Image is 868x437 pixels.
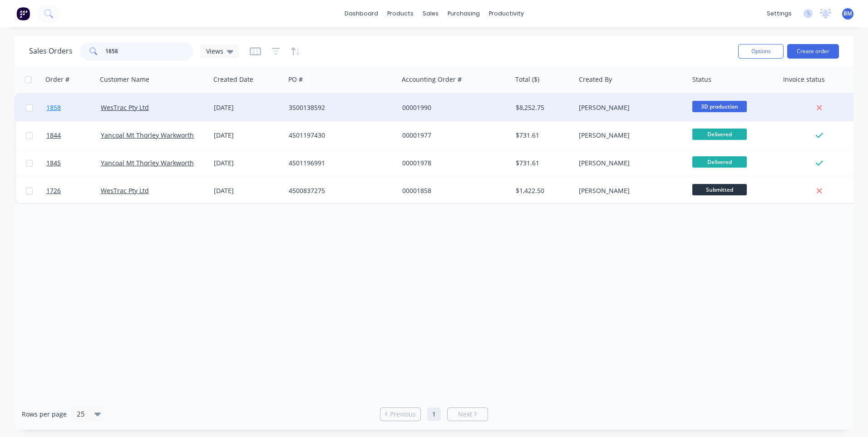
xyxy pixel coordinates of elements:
span: 1858 [46,103,61,112]
span: Views [206,46,223,56]
div: [PERSON_NAME] [579,159,680,168]
span: 1845 [46,159,61,168]
span: 1726 [46,186,61,195]
div: Created Date [213,75,253,84]
div: Customer Name [100,75,149,84]
div: productivity [484,7,528,20]
div: [PERSON_NAME] [579,186,680,195]
span: BM [843,10,852,18]
span: Rows per page [22,410,67,419]
div: [PERSON_NAME] [579,131,680,140]
span: 3D production [692,101,747,112]
div: purchasing [443,7,484,20]
div: $1,422.50 [516,186,569,195]
div: [DATE] [214,159,281,168]
span: 1844 [46,131,61,140]
div: products [383,7,418,20]
div: 00001977 [402,131,503,140]
div: Status [692,75,711,84]
a: 1844 [46,122,101,149]
a: Yancoal Mt Thorley Warkworth [101,131,194,139]
a: 1726 [46,177,101,204]
div: 00001990 [402,103,503,112]
h1: Sales Orders [29,47,73,55]
a: Page 1 is your current page [427,407,441,421]
div: 4501196991 [289,159,390,168]
a: Next page [448,410,488,419]
div: [PERSON_NAME] [579,103,680,112]
div: Accounting Order # [402,75,462,84]
button: Options [738,44,784,59]
div: $731.61 [516,159,569,168]
button: Create order [787,44,839,59]
div: $8,252.75 [516,103,569,112]
a: WesTrac Pty Ltd [101,186,149,195]
div: [DATE] [214,131,281,140]
div: Total ($) [515,75,539,84]
div: Created By [579,75,612,84]
div: $731.61 [516,131,569,140]
div: Order # [45,75,69,84]
ul: Pagination [376,407,492,421]
div: 00001978 [402,159,503,168]
div: PO # [288,75,303,84]
div: 4500837275 [289,186,390,195]
div: Invoice status [783,75,825,84]
a: dashboard [340,7,383,20]
div: sales [418,7,443,20]
div: settings [762,7,796,20]
span: Submitted [692,184,747,195]
span: Delivered [692,129,747,140]
a: 1858 [46,94,101,121]
img: Factory [16,7,30,20]
a: Yancoal Mt Thorley Warkworth [101,159,194,167]
a: Previous page [380,410,420,419]
a: 1845 [46,149,101,177]
span: Delivered [692,156,747,168]
div: 3500138592 [289,103,390,112]
span: Previous [390,410,416,419]
div: 4501197430 [289,131,390,140]
div: 00001858 [402,186,503,195]
span: Next [458,410,472,419]
input: Search... [105,42,194,60]
div: [DATE] [214,103,281,112]
div: [DATE] [214,186,281,195]
a: WesTrac Pty Ltd [101,103,149,112]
